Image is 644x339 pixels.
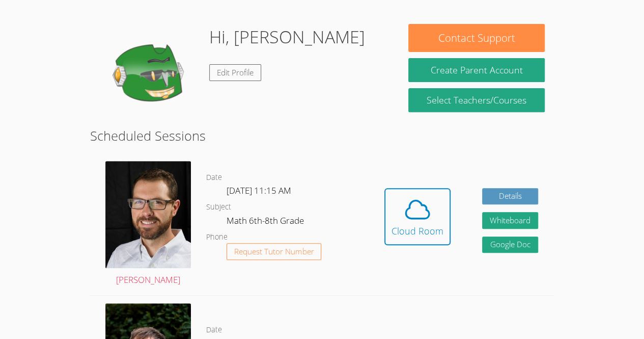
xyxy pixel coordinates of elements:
button: Create Parent Account [408,58,544,82]
button: Whiteboard [482,212,538,229]
span: Request Tutor Number [234,248,314,255]
a: Google Doc [482,237,538,253]
span: [DATE] 11:15 AM [227,185,291,196]
button: Request Tutor Number [227,243,322,260]
a: Details [482,188,538,205]
a: Edit Profile [209,64,261,81]
img: default.png [99,24,201,126]
a: [PERSON_NAME] [105,161,191,287]
dt: Date [206,324,222,336]
a: Select Teachers/Courses [408,88,544,112]
dd: Math 6th-8th Grade [227,214,306,231]
dt: Subject [206,201,231,214]
button: Contact Support [408,24,544,52]
h2: Scheduled Sessions [90,126,554,145]
button: Cloud Room [384,188,451,245]
dt: Phone [206,231,228,244]
dt: Date [206,171,222,184]
div: Cloud Room [391,224,443,238]
img: avatar.png [105,161,191,268]
h1: Hi, [PERSON_NAME] [209,24,365,50]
